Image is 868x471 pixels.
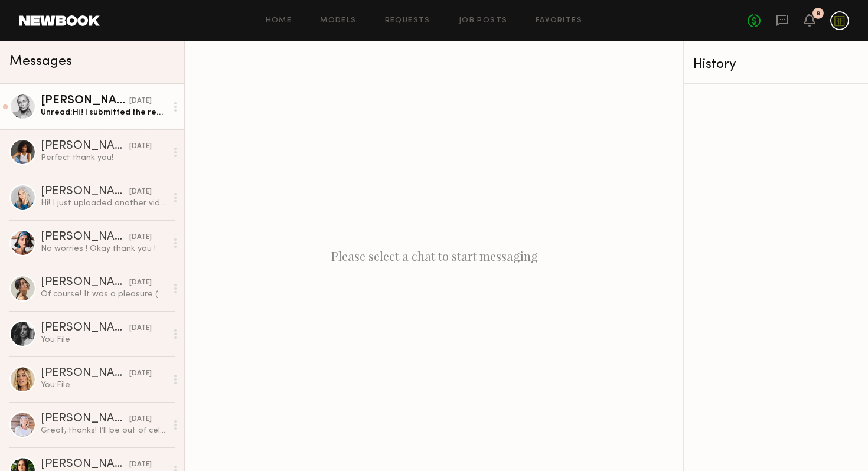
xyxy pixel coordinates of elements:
div: [PERSON_NAME] [41,186,129,198]
div: [DATE] [129,368,152,380]
div: Unread: Hi! I submitted the revision for the first project and also wanted to check in about the ... [41,107,167,118]
div: [DATE] [129,277,152,289]
div: Please select a chat to start messaging [185,41,683,471]
div: [PERSON_NAME] [41,95,129,107]
div: [PERSON_NAME] [41,277,129,289]
div: [DATE] [129,96,152,107]
div: [DATE] [129,187,152,198]
div: [PERSON_NAME] [41,413,129,425]
a: Job Posts [459,17,508,25]
div: [PERSON_NAME] [41,322,129,334]
div: History [693,58,859,71]
div: [PERSON_NAME] [41,459,129,470]
div: No worries ! Okay thank you ! [41,243,167,254]
a: Favorites [536,17,582,25]
div: You: File [41,334,167,345]
a: Requests [385,17,430,25]
div: [DATE] [129,414,152,425]
div: You: File [41,380,167,391]
div: [DATE] [129,232,152,243]
div: Of course! It was a pleasure (: [41,289,167,300]
div: [DATE] [129,141,152,152]
div: 8 [816,11,820,17]
div: [PERSON_NAME] [41,368,129,380]
div: [DATE] [129,459,152,470]
span: Messages [9,55,72,68]
div: [PERSON_NAME] [41,140,129,152]
div: [PERSON_NAME] [41,231,129,243]
a: Models [320,17,356,25]
div: Great, thanks! I’ll be out of cell service here and there but will check messages whenever I have... [41,425,167,436]
div: Hi! I just uploaded another video that kinda ran through the whole thing in one. I hope that’s OK... [41,198,167,209]
div: Perfect thank you! [41,152,167,163]
a: Home [266,17,292,25]
div: [DATE] [129,323,152,334]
